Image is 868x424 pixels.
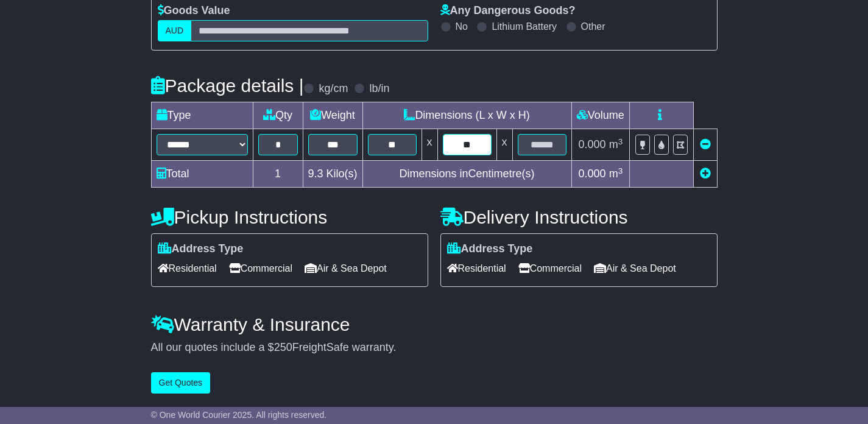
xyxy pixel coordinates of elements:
span: © One World Courier 2025. All rights reserved. [151,410,327,420]
span: Air & Sea Depot [305,259,387,278]
label: Address Type [447,242,533,256]
label: Other [581,21,605,32]
h4: Package details | [151,76,304,96]
td: Total [151,161,253,188]
td: Weight [303,102,362,129]
td: Dimensions (L x W x H) [362,102,571,129]
label: Address Type [158,242,244,256]
label: AUD [158,20,192,41]
sup: 3 [618,137,623,146]
td: x [422,129,437,161]
td: 1 [253,161,303,188]
span: 0.000 [579,138,606,150]
div: All our quotes include a $ FreightSafe warranty. [151,341,718,355]
button: Get Quotes [151,372,211,394]
span: m [609,138,623,150]
span: Commercial [229,259,292,278]
h4: Delivery Instructions [440,207,718,227]
span: 9.3 [308,168,323,180]
sup: 3 [618,166,623,175]
span: Air & Sea Depot [594,259,676,278]
span: Residential [447,259,506,278]
span: Commercial [518,259,582,278]
td: x [496,129,512,161]
label: Any Dangerous Goods? [440,4,576,18]
td: Qty [253,102,303,129]
td: Kilo(s) [303,161,362,188]
a: Add new item [700,168,711,180]
label: Goods Value [158,4,230,18]
label: lb/in [369,82,389,96]
span: 250 [274,341,292,353]
h4: Pickup Instructions [151,207,428,227]
label: Lithium Battery [492,21,557,32]
span: m [609,168,623,180]
td: Dimensions in Centimetre(s) [362,161,571,188]
a: Remove this item [700,138,711,150]
label: kg/cm [319,82,348,96]
span: Residential [158,259,217,278]
h4: Warranty & Insurance [151,314,718,334]
td: Volume [571,102,630,129]
td: Type [151,102,253,129]
span: 0.000 [579,168,606,180]
label: No [456,21,468,32]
